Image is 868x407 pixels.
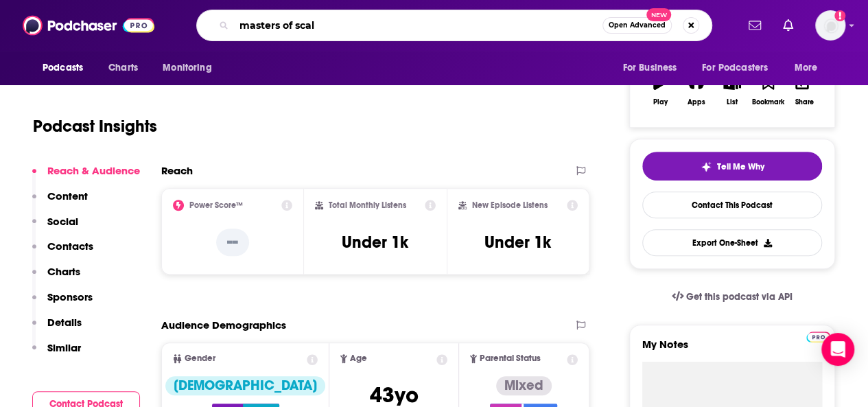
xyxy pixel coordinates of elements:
[678,65,714,115] button: Apps
[32,341,81,367] button: Similar
[653,98,668,106] div: Play
[642,152,822,181] button: tell me why sparkleTell Me Why
[806,329,830,342] a: Pro website
[743,14,766,37] a: Show notifications dropdown
[161,164,193,177] h2: Reach
[33,116,157,137] h1: Podcast Insights
[47,290,93,303] p: Sponsors
[786,65,822,115] button: Share
[33,55,101,81] button: open menu
[702,58,768,78] span: For Podcasters
[727,98,738,106] div: List
[47,240,93,253] p: Contacts
[661,280,804,314] a: Get this podcast via API
[185,354,215,363] span: Gender
[234,14,602,36] input: Search podcasts, credits, & more...
[496,376,552,395] div: Mixed
[750,65,786,115] button: Bookmark
[32,265,80,290] button: Charts
[43,58,83,78] span: Podcasts
[785,55,835,81] button: open menu
[609,22,666,29] span: Open Advanced
[23,12,154,38] img: Podchaser - Follow, Share and Rate Podcasts
[47,215,78,228] p: Social
[815,10,845,40] img: User Profile
[834,10,845,21] svg: Add a profile image
[32,316,82,341] button: Details
[484,232,551,253] h3: Under 1k
[642,338,822,362] label: My Notes
[714,65,750,115] button: List
[161,318,286,332] h2: Audience Demographics
[717,161,764,172] span: Tell Me Why
[196,10,712,41] div: Search podcasts, credits, & more...
[795,58,818,78] span: More
[32,189,88,215] button: Content
[32,240,93,265] button: Contacts
[646,8,671,21] span: New
[472,200,548,210] h2: New Episode Listens
[216,229,249,256] p: --
[688,98,705,106] div: Apps
[165,376,325,395] div: [DEMOGRAPHIC_DATA]
[642,65,678,115] button: Play
[777,14,799,37] a: Show notifications dropdown
[350,354,367,363] span: Age
[329,200,406,210] h2: Total Monthly Listens
[622,58,677,78] span: For Business
[613,55,694,81] button: open menu
[47,164,140,177] p: Reach & Audience
[99,55,146,81] a: Charts
[108,58,138,78] span: Charts
[153,55,229,81] button: open menu
[701,161,712,172] img: tell me why sparkle
[47,265,80,278] p: Charts
[642,191,822,218] a: Contact This Podcast
[32,290,93,316] button: Sponsors
[795,98,813,106] div: Share
[480,354,541,363] span: Parental Status
[642,229,822,256] button: Export One-Sheet
[32,215,78,240] button: Social
[821,333,854,366] div: Open Intercom Messenger
[32,164,140,189] button: Reach & Audience
[693,55,788,81] button: open menu
[342,232,408,253] h3: Under 1k
[189,200,243,210] h2: Power Score™
[47,341,81,354] p: Similar
[815,10,845,40] button: Show profile menu
[47,316,82,329] p: Details
[163,58,211,78] span: Monitoring
[806,332,830,342] img: Podchaser Pro
[752,98,784,106] div: Bookmark
[602,17,672,34] button: Open AdvancedNew
[815,10,845,40] span: Logged in as mtraynor
[686,291,793,303] span: Get this podcast via API
[47,189,88,202] p: Content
